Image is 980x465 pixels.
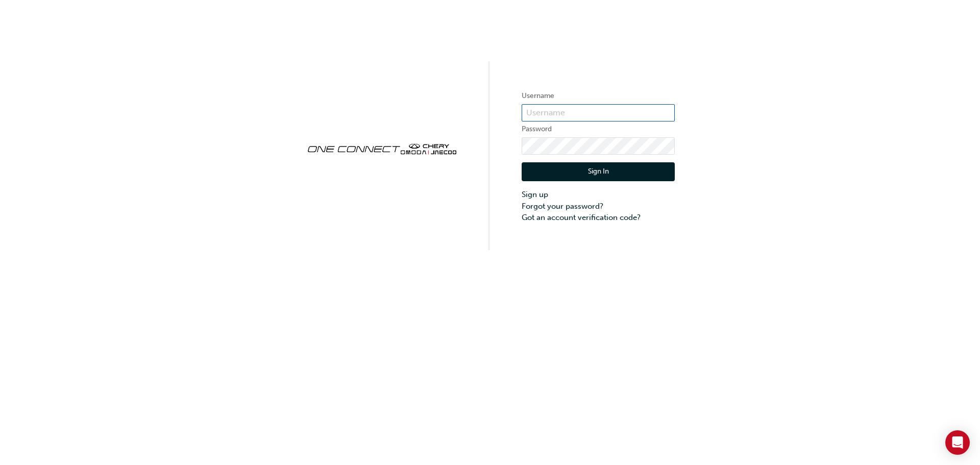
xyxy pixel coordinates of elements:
div: Open Intercom Messenger [945,430,970,455]
img: oneconnect [305,135,458,161]
a: Forgot your password? [522,201,675,212]
label: Password [522,123,675,135]
a: Sign up [522,189,675,201]
label: Username [522,90,675,102]
input: Username [522,104,675,121]
a: Got an account verification code? [522,212,675,224]
button: Sign In [522,162,675,182]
